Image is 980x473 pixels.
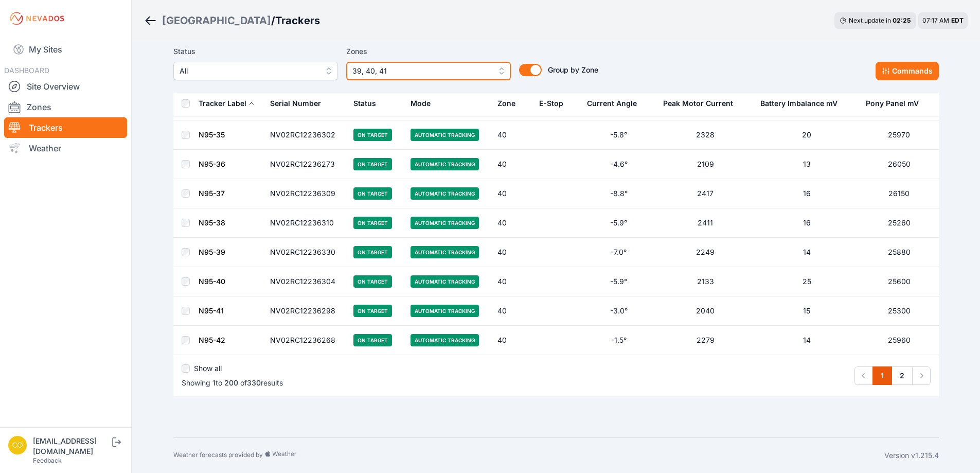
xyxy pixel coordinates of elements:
[275,13,320,28] h3: Trackers
[4,76,127,97] a: Site Overview
[162,13,271,28] a: [GEOGRAPHIC_DATA]
[4,138,127,159] a: Weather
[270,98,321,109] div: Serial Number
[353,187,392,200] span: On Target
[860,150,939,179] td: 26050
[353,158,392,170] span: On Target
[581,208,656,238] td: -5.9°
[491,267,533,296] td: 40
[922,16,949,24] span: 07:17 AM
[581,326,656,355] td: -1.5°
[491,238,533,267] td: 40
[247,378,261,387] span: 330
[33,457,62,464] a: Feedback
[199,189,225,198] a: N95-37
[860,238,939,267] td: 25880
[849,16,891,24] span: Next update in
[199,306,224,315] a: N95-41
[491,208,533,238] td: 40
[657,179,754,208] td: 2417
[754,179,859,208] td: 16
[657,267,754,296] td: 2133
[754,326,859,355] td: 14
[754,238,859,267] td: 14
[264,238,348,267] td: NV02RC12236330
[199,336,225,344] a: N95-42
[199,91,255,116] button: Tracker Label
[539,91,572,116] button: E-Stop
[663,91,741,116] button: Peak Motor Current
[497,98,515,109] div: Zone
[884,450,939,461] div: Version v1.215.4
[491,296,533,326] td: 40
[33,436,110,457] div: [EMAIL_ADDRESS][DOMAIN_NAME]
[264,150,348,179] td: NV02RC12236273
[860,296,939,326] td: 25300
[352,65,490,77] span: 39, 40, 41
[860,267,939,296] td: 25600
[866,98,919,109] div: Pony Panel mV
[587,91,645,116] button: Current Angle
[173,45,338,58] label: Status
[657,150,754,179] td: 2109
[346,45,511,58] label: Zones
[663,98,733,109] div: Peak Motor Current
[657,120,754,150] td: 2328
[860,120,939,150] td: 25970
[854,366,931,385] nav: Pagination
[581,267,656,296] td: -5.9°
[581,150,656,179] td: -4.6°
[4,117,127,138] a: Trackers
[657,208,754,238] td: 2411
[212,378,216,387] span: 1
[754,120,859,150] td: 20
[4,37,127,62] a: My Sites
[860,326,939,355] td: 25960
[353,98,376,109] div: Status
[199,218,225,227] a: N95-38
[860,208,939,238] td: 25260
[860,179,939,208] td: 26150
[539,98,563,109] div: E-Stop
[264,267,348,296] td: NV02RC12236304
[754,296,859,326] td: 15
[491,150,533,179] td: 40
[876,62,939,80] button: Commands
[270,91,329,116] button: Serial Number
[411,187,479,200] span: Automatic Tracking
[411,305,479,317] span: Automatic Tracking
[353,91,384,116] button: Status
[657,326,754,355] td: 2279
[754,150,859,179] td: 13
[173,62,338,80] button: All
[581,296,656,326] td: -3.0°
[872,366,892,385] a: 1
[657,296,754,326] td: 2040
[180,65,317,77] span: All
[264,120,348,150] td: NV02RC12236302
[199,160,225,168] a: N95-36
[951,16,964,24] span: EDT
[411,334,479,346] span: Automatic Tracking
[411,158,479,170] span: Automatic Tracking
[587,98,637,109] div: Current Angle
[353,275,392,288] span: On Target
[491,326,533,355] td: 40
[199,248,225,256] a: N95-39
[491,179,533,208] td: 40
[264,179,348,208] td: NV02RC12236309
[173,450,884,461] div: Weather forecasts provided by
[264,208,348,238] td: NV02RC12236310
[271,13,275,28] span: /
[581,238,656,267] td: -7.0°
[548,65,598,74] span: Group by Zone
[353,217,392,229] span: On Target
[353,334,392,346] span: On Target
[353,246,392,258] span: On Target
[4,66,49,75] span: DASHBOARD
[264,296,348,326] td: NV02RC12236298
[411,246,479,258] span: Automatic Tracking
[194,363,222,374] label: Show all
[4,97,127,117] a: Zones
